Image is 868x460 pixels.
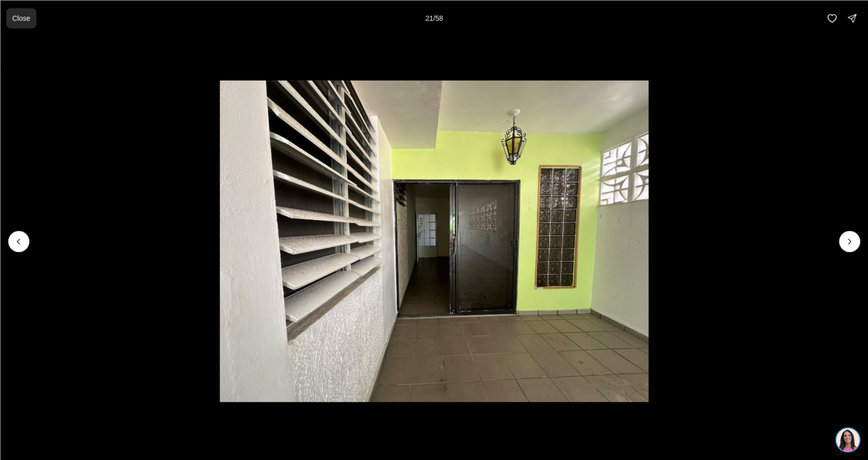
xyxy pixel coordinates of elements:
[425,14,443,22] p: 21 / 58
[8,231,29,252] button: Previous slide
[12,14,30,22] p: Close
[6,6,29,29] img: be3d4b55-7850-4bcb-9297-a2f9cd376e78.png
[839,231,860,252] button: Next slide
[6,8,36,28] button: Close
